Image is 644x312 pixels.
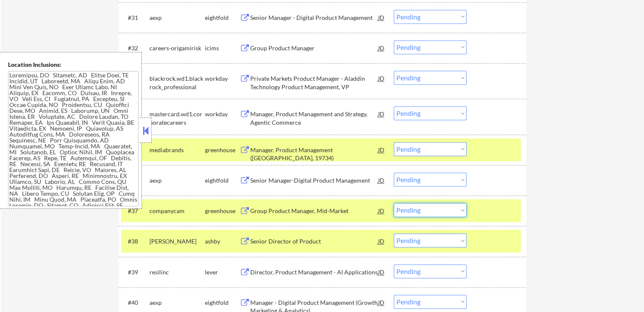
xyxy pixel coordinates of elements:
[377,106,386,121] div: JD
[149,14,205,22] div: aexp
[128,268,143,276] div: #39
[128,237,143,246] div: #38
[205,44,240,52] div: icims
[377,172,386,188] div: JD
[205,74,240,83] div: workday
[205,298,240,307] div: eightfold
[377,40,386,55] div: JD
[128,44,143,52] div: #32
[377,203,386,218] div: JD
[250,74,378,91] div: Private Markets Product Manager - Aladdin Technology Product Management, VP
[250,207,378,215] div: Group Product Manager, Mid-Market
[377,142,386,157] div: JD
[128,207,143,215] div: #37
[128,14,143,22] div: #31
[149,146,205,154] div: mediabrands
[205,176,240,185] div: eightfold
[149,298,205,307] div: aexp
[149,74,205,91] div: blackrock.wd1.blackrock_professional
[149,268,205,276] div: resilinc
[205,146,240,154] div: greenhouse
[250,44,378,52] div: Group Product Manager
[205,268,240,276] div: lever
[250,176,378,185] div: Senior Manager-Digital Product Management
[149,237,205,246] div: [PERSON_NAME]
[250,268,378,276] div: Director, Product Management - AI Applications
[128,298,143,307] div: #40
[205,237,240,246] div: ashby
[250,146,378,162] div: Manager, Product Management ([GEOGRAPHIC_DATA], 19734)
[149,176,205,185] div: aexp
[149,110,205,126] div: mastercard.wd1.corporatecareers
[377,295,386,310] div: JD
[377,71,386,86] div: JD
[250,14,378,22] div: Senior Manager - Digital Product Management
[377,233,386,249] div: JD
[377,264,386,279] div: JD
[149,207,205,215] div: companycam
[250,110,378,126] div: Manager, Product Management and Strategy, Agentic Commerce
[205,207,240,215] div: greenhouse
[205,110,240,118] div: workday
[8,60,138,69] div: Location Inclusions:
[250,237,378,246] div: Senior Director of Product
[377,10,386,25] div: JD
[205,14,240,22] div: eightfold
[149,44,205,52] div: careers-origamirisk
